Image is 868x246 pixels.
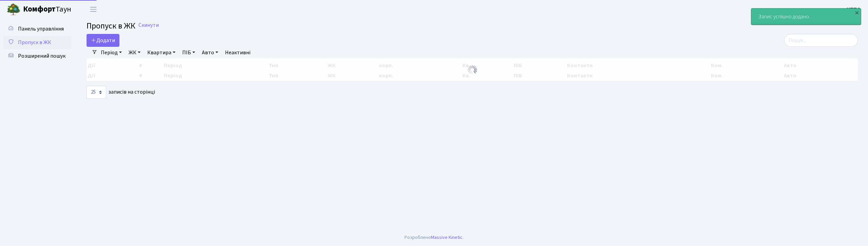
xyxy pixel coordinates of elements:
[23,4,56,15] b: Комфорт
[431,234,463,241] a: Massive Kinetic
[7,3,20,16] img: logo.png
[404,234,464,241] div: Розроблено .
[847,5,860,14] a: КПП4
[853,9,860,16] div: ×
[199,47,221,58] a: Авто
[751,8,861,25] div: Запис успішно додано.
[222,47,253,58] a: Неактивні
[145,47,178,58] a: Квартира
[18,52,65,60] span: Розширений пошук
[467,64,478,75] img: Обробка...
[3,22,71,36] a: Панель управління
[85,4,102,15] button: Переключити навігацію
[87,20,135,32] span: Пропуск в ЖК
[3,49,71,63] a: Розширений пошук
[87,86,155,99] label: записів на сторінці
[23,4,71,15] span: Таун
[847,6,860,13] b: КПП4
[126,47,143,58] a: ЖК
[18,39,51,46] span: Пропуск в ЖК
[138,22,159,29] a: Скинути
[784,34,858,47] input: Пошук...
[87,86,106,99] select: записів на сторінці
[180,47,198,58] a: ПІБ
[91,37,115,44] span: Додати
[87,34,119,47] a: Додати
[98,47,125,58] a: Період
[18,25,64,33] span: Панель управління
[3,36,71,49] a: Пропуск в ЖК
